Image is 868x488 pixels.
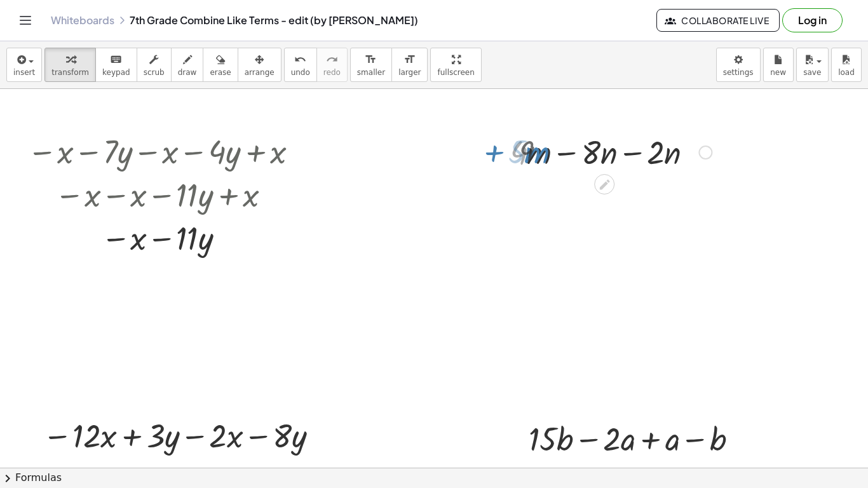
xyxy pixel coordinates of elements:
[137,48,172,82] button: scrub
[284,48,317,82] button: undoundo
[316,48,348,82] button: redoredo
[831,48,862,82] button: load
[326,52,338,67] i: redo
[723,68,754,77] span: settings
[51,68,89,77] span: transform
[291,68,310,77] span: undo
[716,48,761,82] button: settings
[403,52,416,67] i: format_size
[357,68,385,77] span: smaller
[210,68,231,77] span: erase
[763,48,794,82] button: new
[95,48,137,82] button: keyboardkeypad
[838,68,855,77] span: load
[323,68,341,77] span: redo
[13,68,35,77] span: insert
[102,68,130,77] span: keypad
[6,48,42,82] button: insert
[398,68,421,77] span: larger
[294,52,306,67] i: undo
[44,48,96,82] button: transform
[430,48,481,82] button: fullscreen
[203,48,238,82] button: erase
[365,52,377,67] i: format_size
[782,8,843,32] button: Log in
[391,48,428,82] button: format_sizelarger
[15,10,36,30] button: Toggle navigation
[245,68,275,77] span: arrange
[667,15,769,26] span: Collaborate Live
[51,14,114,27] a: Whiteboards
[594,174,614,194] div: Edit math
[656,9,780,32] button: Collaborate Live
[796,48,829,82] button: save
[178,68,197,77] span: draw
[144,68,165,77] span: scrub
[350,48,392,82] button: format_sizesmaller
[803,68,821,77] span: save
[437,68,474,77] span: fullscreen
[171,48,204,82] button: draw
[110,52,122,67] i: keyboard
[238,48,281,82] button: arrange
[770,68,786,77] span: new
